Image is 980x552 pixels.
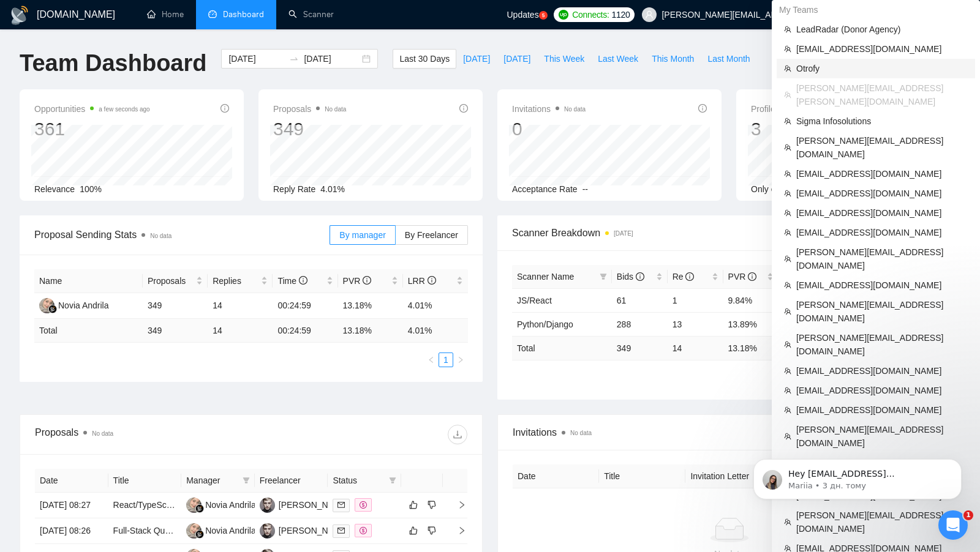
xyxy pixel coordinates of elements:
[143,319,208,343] td: 349
[337,527,345,534] span: mail
[208,10,217,18] span: dashboard
[685,464,772,488] th: Invitation Letter
[409,526,418,535] span: like
[784,518,791,526] span: team
[143,269,208,293] th: Proposals
[513,464,599,488] th: Date
[20,49,206,78] h1: Team Dashboard
[796,403,968,417] span: [EMAIL_ADDRESS][DOMAIN_NAME]
[572,8,609,21] span: Connects:
[99,106,149,113] time: a few seconds ago
[796,134,968,161] span: [PERSON_NAME][EMAIL_ADDRESS][DOMAIN_NAME]
[599,464,685,488] th: Title
[796,42,968,56] span: [EMAIL_ADDRESS][DOMAIN_NAME]
[539,11,548,20] a: 5
[784,367,791,375] span: team
[150,233,171,239] span: No data
[723,336,779,360] td: 13.18 %
[208,269,273,293] th: Replies
[598,52,638,65] span: Last Week
[260,498,275,513] img: MP
[339,230,385,240] span: By manager
[279,524,349,537] div: [PERSON_NAME]
[289,54,299,64] span: to
[784,308,791,315] span: team
[512,225,946,241] span: Scanner Breakdown
[612,288,668,312] td: 61
[424,352,439,367] li: Previous Page
[796,23,968,36] span: LeadRadar (Donor Agency)
[784,65,791,72] span: team
[35,469,108,493] th: Date
[582,184,588,194] span: --
[723,288,779,312] td: 9.84%
[698,104,707,113] span: info-circle
[186,498,202,513] img: NA
[148,274,194,288] span: Proposals
[186,523,202,539] img: NA
[343,276,372,286] span: PVR
[512,184,578,194] span: Acceptance Rate
[240,471,252,490] span: filter
[751,102,833,116] span: Profile Views
[320,184,345,194] span: 4.01%
[288,9,334,20] a: searchScanner
[408,276,436,286] span: LRR
[403,319,468,343] td: 4.01 %
[723,312,779,336] td: 13.89%
[428,500,436,510] span: dislike
[591,49,645,69] button: Last Week
[186,525,256,535] a: NANovia Andrila
[751,117,833,141] div: 3
[273,293,337,319] td: 00:24:59
[457,356,464,364] span: right
[406,523,421,538] button: like
[360,501,367,509] span: dollar
[784,117,791,125] span: team
[186,499,256,509] a: NANovia Andrila
[701,49,756,69] button: Last Month
[796,423,968,450] span: [PERSON_NAME][EMAIL_ADDRESS][DOMAIN_NAME]
[512,102,586,116] span: Invitations
[409,500,418,510] span: like
[796,298,968,325] span: [PERSON_NAME][EMAIL_ADDRESS][DOMAIN_NAME]
[113,500,412,510] a: React/TypeScript Dev to Polish & Ship OMEGA Story Matrix MVP (Tailwind v4)
[570,430,592,436] span: No data
[735,433,980,519] iframe: Intercom notifications повідомлення
[273,319,337,343] td: 00:24:59
[273,184,315,194] span: Reply Rate
[645,10,654,19] span: user
[143,293,208,319] td: 349
[439,352,453,367] li: 1
[389,477,396,484] span: filter
[614,230,633,237] time: [DATE]
[277,276,307,286] span: Time
[428,276,436,285] span: info-circle
[299,276,307,285] span: info-circle
[559,10,568,20] img: upwork-logo.png
[617,272,644,282] span: Bids
[448,425,467,444] button: download
[48,305,57,313] img: gigradar-bm.png
[360,527,367,534] span: dollar
[796,114,968,128] span: Sigma Infosolutions
[796,167,968,181] span: [EMAIL_ADDRESS][DOMAIN_NAME]
[784,545,791,552] span: team
[796,187,968,200] span: [EMAIL_ADDRESS][DOMAIN_NAME]
[399,52,450,65] span: Last 30 Days
[453,352,468,367] li: Next Page
[208,293,273,319] td: 14
[223,9,264,20] span: Dashboard
[463,52,490,65] span: [DATE]
[541,13,545,18] text: 5
[35,518,108,544] td: [DATE] 08:26
[963,510,973,520] span: 1
[668,312,723,336] td: 13
[337,501,345,509] span: mail
[707,52,750,65] span: Last Month
[363,276,371,285] span: info-circle
[108,518,182,544] td: Full-Stack Quant Dev for Trading MVP (Sweat Equity + % of Revenue)
[35,493,108,518] td: [DATE] 08:27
